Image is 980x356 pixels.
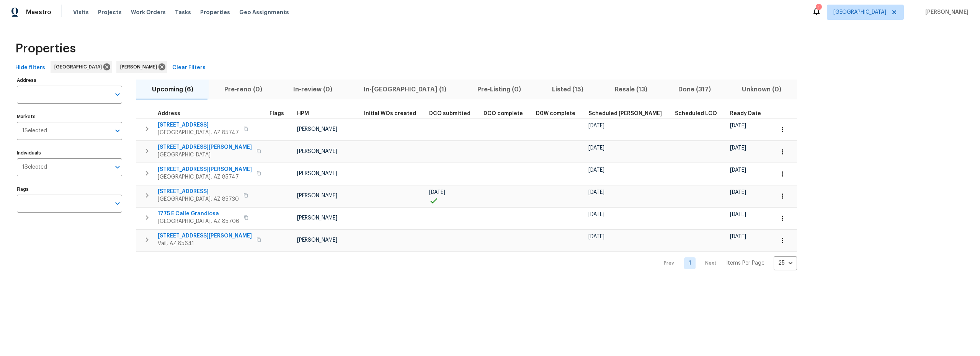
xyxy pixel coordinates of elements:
span: 1775 E Calle Grandiosa [158,210,239,218]
span: Done (317) [667,84,722,95]
span: [GEOGRAPHIC_DATA], AZ 85706 [158,218,239,225]
span: Scheduled [PERSON_NAME] [588,111,662,116]
span: Maestro [26,8,51,16]
span: [DATE] [588,212,604,217]
span: [PERSON_NAME] [297,193,337,198]
span: HPM [297,111,309,116]
span: Upcoming (6) [141,84,204,95]
span: [STREET_ADDRESS][PERSON_NAME] [158,166,252,173]
span: [PERSON_NAME] [922,8,969,16]
span: In-review (0) [283,84,343,95]
span: DCO submitted [429,111,470,116]
span: D0W complete [536,111,575,116]
span: [STREET_ADDRESS][PERSON_NAME] [158,143,252,151]
span: Ready Date [730,111,761,116]
span: Address [158,111,180,116]
nav: Pagination Navigation [657,256,797,270]
button: Open [112,198,123,209]
div: 25 [774,253,797,273]
span: Hide filters [15,63,45,73]
span: [GEOGRAPHIC_DATA] [833,8,886,16]
span: 1 Selected [22,128,47,134]
span: [DATE] [730,234,746,239]
span: [DATE] [730,123,746,128]
span: [DATE] [429,190,445,195]
span: DCO complete [483,111,523,116]
div: 1 [816,5,821,12]
span: [PERSON_NAME] [297,237,337,243]
span: [DATE] [588,190,604,195]
span: [DATE] [588,234,604,239]
label: Address [17,78,122,83]
span: Visits [73,8,89,16]
a: Goto page 1 [684,257,696,269]
span: Tasks [175,10,191,15]
div: [GEOGRAPHIC_DATA] [51,61,112,73]
span: [PERSON_NAME] [297,215,337,221]
span: [GEOGRAPHIC_DATA] [54,63,105,71]
label: Markets [17,114,122,119]
span: [DATE] [730,145,746,151]
div: [PERSON_NAME] [116,61,167,73]
span: [GEOGRAPHIC_DATA], AZ 85747 [158,173,252,181]
span: Unknown (0) [731,84,792,95]
button: Open [112,162,123,172]
span: [DATE] [730,190,746,195]
button: Open [112,125,123,136]
span: Properties [15,45,76,52]
span: Resale (13) [604,84,658,95]
span: [STREET_ADDRESS] [158,121,239,129]
span: Scheduled LCO [675,111,717,116]
span: Flags [269,111,284,116]
span: Pre-Listing (0) [466,84,532,95]
p: Items Per Page [726,259,764,267]
span: Geo Assignments [239,8,289,16]
label: Individuals [17,151,122,155]
span: Vail, AZ 85641 [158,240,252,247]
button: Open [112,89,123,100]
span: In-[GEOGRAPHIC_DATA] (1) [353,84,457,95]
span: [GEOGRAPHIC_DATA] [158,151,252,159]
span: 1 Selected [22,164,47,171]
span: [DATE] [730,212,746,217]
span: Pre-reno (0) [213,84,273,95]
span: [DATE] [588,123,604,128]
span: [PERSON_NAME] [297,127,337,132]
span: Initial WOs created [364,111,416,116]
span: Clear Filters [172,63,206,73]
span: [PERSON_NAME] [297,149,337,154]
span: [PERSON_NAME] [297,171,337,176]
span: Work Orders [131,8,166,16]
span: Listed (15) [541,84,595,95]
span: [DATE] [588,145,604,151]
span: [STREET_ADDRESS][PERSON_NAME] [158,232,252,240]
span: Projects [98,8,122,16]
span: [GEOGRAPHIC_DATA], AZ 85747 [158,129,239,137]
button: Clear Filters [169,61,209,75]
button: Hide filters [12,61,48,75]
span: [DATE] [588,167,604,173]
span: [STREET_ADDRESS] [158,188,239,195]
label: Flags [17,187,122,192]
span: [DATE] [730,167,746,173]
span: Properties [200,8,230,16]
span: [GEOGRAPHIC_DATA], AZ 85730 [158,195,239,203]
span: [PERSON_NAME] [120,63,160,71]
